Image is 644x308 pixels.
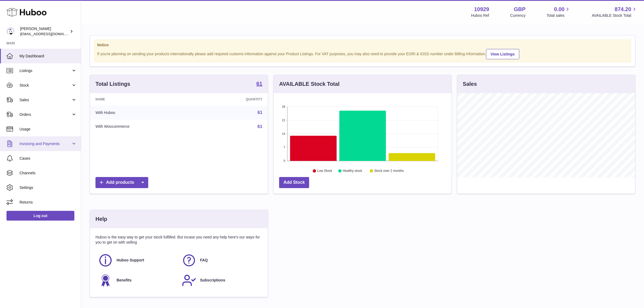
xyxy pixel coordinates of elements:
a: FAQ [182,253,260,268]
strong: GBP [514,6,526,13]
div: If you're planning on sending your products internationally please add required customs informati... [97,48,628,59]
a: Add products [95,177,148,188]
span: Total sales [547,13,571,18]
img: internalAdmin-10929@internal.huboo.com [6,27,15,35]
td: With Woocommerce [90,120,200,134]
span: Benefits [117,278,131,283]
a: View Listings [486,49,519,59]
th: Quantity [200,93,268,106]
span: Orders [19,112,71,117]
span: FAQ [200,258,208,263]
a: 61 [256,81,262,87]
span: Returns [19,200,77,205]
h3: Total Listings [95,80,130,88]
a: Subscriptions [182,273,260,288]
text: Stock over 2 months [374,169,404,173]
span: Sales [19,97,71,103]
strong: 61 [256,81,262,86]
span: 874.20 [615,6,631,13]
h3: AVAILABLE Stock Total [279,80,339,88]
text: Healthy stock [343,169,362,173]
div: Currency [510,13,526,18]
span: Listings [19,68,71,73]
text: 0 [283,159,285,162]
span: Huboo Support [117,258,144,263]
span: My Dashboard [19,54,77,59]
a: Huboo Support [98,253,176,268]
span: AVAILABLE Stock Total [592,13,638,18]
text: Low Stock [317,169,332,173]
span: Cases [19,156,77,161]
span: Subscriptions [200,278,225,283]
strong: Notice [97,42,628,48]
a: 61 [257,110,262,115]
div: Huboo Ref [471,13,489,18]
h3: Help [95,215,107,223]
text: 7 [283,146,285,149]
text: 14 [282,132,285,135]
a: Add Stock [279,177,309,188]
th: Name [90,93,200,106]
span: [EMAIL_ADDRESS][DOMAIN_NAME] [20,32,80,36]
a: 0.00 Total sales [547,6,571,18]
span: 0.00 [554,6,565,13]
span: Settings [19,185,77,190]
span: Usage [19,127,77,132]
text: 21 [282,119,285,122]
a: 61 [257,124,262,129]
a: 874.20 AVAILABLE Stock Total [592,6,638,18]
strong: 10929 [474,6,489,13]
a: Benefits [98,273,176,288]
span: Stock [19,83,71,88]
span: Channels [19,171,77,176]
a: Log out [6,211,74,221]
div: [PERSON_NAME] [20,26,69,37]
p: Huboo is the easy way to get your stock fulfilled. But incase you need any help here's our ways f... [95,235,262,245]
td: With Huboo [90,106,200,120]
h3: Sales [463,80,477,88]
text: 28 [282,105,285,108]
span: Invoicing and Payments [19,141,71,146]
